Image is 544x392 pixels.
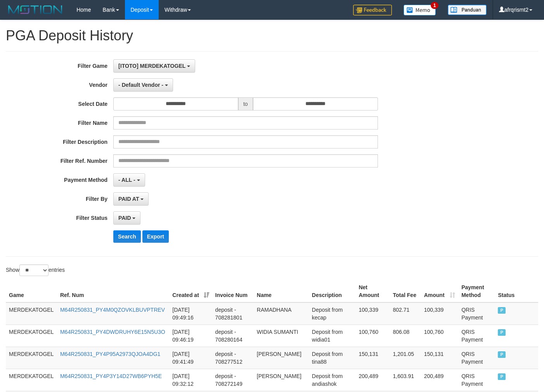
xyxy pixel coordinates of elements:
[60,373,162,379] a: M64R250831_PY4P3Y14D27WB6PYH5E
[495,280,538,302] th: Status
[458,325,495,347] td: QRIS Payment
[6,264,65,276] label: Show entries
[19,264,49,276] select: Showentries
[212,369,254,391] td: deposit - 708272149
[169,302,212,325] td: [DATE] 09:49:16
[212,280,254,302] th: Invoice Num
[355,325,390,347] td: 100,760
[169,347,212,369] td: [DATE] 09:41:49
[421,280,459,302] th: Amount: activate to sort column ascending
[60,307,165,313] a: M64R250831_PY4M0QZOVKLBUVPTREV
[355,347,390,369] td: 150,131
[60,329,165,335] a: M64R250831_PY4DWDRUHY6E15N5U3O
[458,280,495,302] th: Payment Method
[404,5,436,16] img: Button%20Memo.svg
[6,4,65,16] img: MOTION_logo.png
[212,325,254,347] td: deposit - 708280164
[169,369,212,391] td: [DATE] 09:32:12
[458,302,495,325] td: QRIS Payment
[309,302,356,325] td: Deposit from kecap
[212,347,254,369] td: deposit - 708277512
[212,302,254,325] td: deposit - 708281801
[431,2,439,9] span: 1
[498,329,506,336] span: PAID
[57,280,169,302] th: Ref. Num
[113,211,140,224] button: PAID
[142,230,169,243] button: Export
[390,280,421,302] th: Total Fee
[6,280,57,302] th: Game
[458,347,495,369] td: QRIS Payment
[355,369,390,391] td: 200,489
[390,325,421,347] td: 806.08
[6,302,57,325] td: MERDEKATOGEL
[309,369,356,391] td: Deposit from andiashok
[390,369,421,391] td: 1,603.91
[118,177,135,183] span: - ALL -
[113,230,141,243] button: Search
[254,280,309,302] th: Name
[309,325,356,347] td: Deposit from widia01
[254,302,309,325] td: RAMADHANA
[309,347,356,369] td: Deposit from tina88
[60,351,160,357] a: M64R250831_PY4P95A2973QJOA4DG1
[353,5,392,16] img: Feedback.jpg
[6,325,57,347] td: MERDEKATOGEL
[118,215,131,221] span: PAID
[118,63,185,69] span: [ITOTO] MERDEKATOGEL
[390,302,421,325] td: 802.71
[421,325,459,347] td: 100,760
[6,347,57,369] td: MERDEKATOGEL
[169,280,212,302] th: Created at: activate to sort column ascending
[113,173,145,187] button: - ALL -
[118,196,139,202] span: PAID AT
[498,373,506,380] span: PAID
[390,347,421,369] td: 1,201.05
[254,325,309,347] td: WIDIA SUMANTI
[238,97,253,111] span: to
[6,28,538,43] h1: PGA Deposit History
[498,351,506,358] span: PAID
[355,280,390,302] th: Net Amount
[498,307,506,314] span: PAID
[309,280,356,302] th: Description
[113,78,173,92] button: - Default Vendor -
[118,82,163,88] span: - Default Vendor -
[421,302,459,325] td: 100,339
[169,325,212,347] td: [DATE] 09:46:19
[458,369,495,391] td: QRIS Payment
[421,347,459,369] td: 150,131
[448,5,487,15] img: panduan.png
[254,347,309,369] td: [PERSON_NAME]
[355,302,390,325] td: 100,339
[113,59,195,73] button: [ITOTO] MERDEKATOGEL
[113,192,149,205] button: PAID AT
[254,369,309,391] td: [PERSON_NAME]
[421,369,459,391] td: 200,489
